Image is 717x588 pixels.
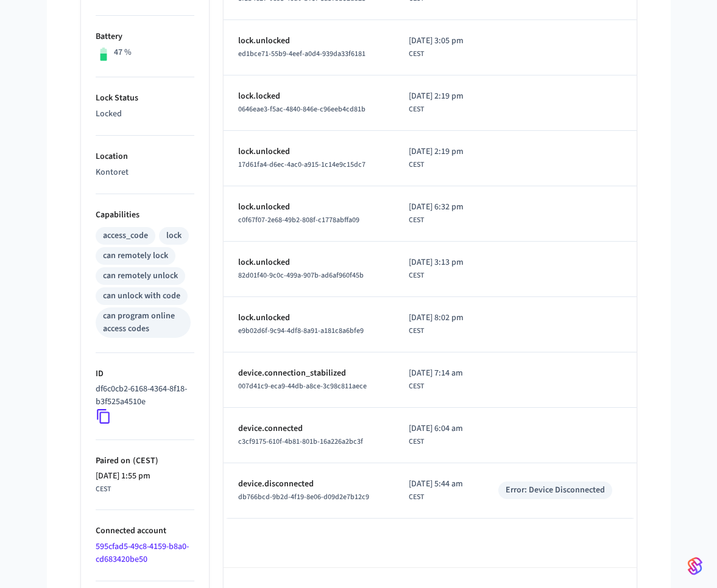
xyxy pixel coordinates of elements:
[409,104,424,115] span: CEST
[409,201,464,226] div: Europe/Stockholm
[238,270,364,281] span: 82d01f40-9c0c-499a-907b-ad6af960f45b
[238,367,380,380] p: device.connection_stabilized
[130,455,158,467] span: ( CEST )
[166,229,182,242] div: lock
[409,90,464,103] span: [DATE] 2:19 pm
[238,145,380,158] p: lock.unlocked
[409,436,424,447] span: CEST
[409,35,464,47] span: [DATE] 3:05 pm
[409,326,424,337] span: CEST
[409,367,463,380] span: [DATE] 7:14 am
[238,326,364,336] span: e9b02d6f-9c94-4df8-8a91-a181c8a6bfe9
[688,556,702,576] img: SeamLogoGradient.69752ec5.svg
[238,159,366,170] span: 17d61fa4-d6ec-4ac0-a915-1c14e9c15dc7
[409,312,464,337] div: Europe/Stockholm
[96,368,194,380] p: ID
[238,201,380,214] p: lock.unlocked
[238,312,380,324] p: lock.unlocked
[96,209,194,222] p: Capabilities
[409,145,464,158] span: [DATE] 2:19 pm
[96,525,194,537] p: Connected account
[96,484,111,495] span: CEST
[238,478,380,491] p: device.disconnected
[409,90,464,115] div: Europe/Stockholm
[238,49,366,59] span: ed1bce71-55b9-4eef-a0d4-939da33f6181
[238,90,380,103] p: lock.locked
[96,92,194,105] p: Lock Status
[238,104,366,114] span: 0646eae3-f5ac-4840-846e-c96eeb4cd81b
[96,455,194,467] p: Paired on
[96,470,150,483] span: [DATE] 1:55 pm
[103,229,148,242] div: access_code
[409,256,464,281] div: Europe/Stockholm
[409,422,463,447] div: Europe/Stockholm
[409,201,464,214] span: [DATE] 6:32 pm
[103,290,180,303] div: can unlock with code
[96,470,150,495] div: Europe/Stockholm
[409,422,463,435] span: [DATE] 6:04 am
[409,478,463,491] span: [DATE] 5:44 am
[409,381,424,392] span: CEST
[238,215,359,225] span: c0f67f07-2e68-49b2-808f-c1778abffa09
[238,35,380,47] p: lock.unlocked
[103,310,183,335] div: can program online access codes
[409,367,463,392] div: Europe/Stockholm
[96,166,194,179] p: Kontoret
[409,256,464,269] span: [DATE] 3:13 pm
[238,492,369,502] span: db766bcd-9b2d-4f19-8e06-d09d2e7b12c9
[409,215,424,226] span: CEST
[409,49,424,60] span: CEST
[409,270,424,281] span: CEST
[114,46,132,59] p: 47 %
[409,35,464,60] div: Europe/Stockholm
[96,108,194,121] p: Locked
[238,436,363,447] span: c3cf9175-610f-4b81-801b-16a226a2bc3f
[96,383,189,408] p: df6c0cb2-6168-4364-8f18-b3f525a4510e
[409,478,463,503] div: Europe/Stockholm
[96,150,194,163] p: Location
[238,422,380,435] p: device.connected
[103,250,168,262] div: can remotely lock
[103,270,178,282] div: can remotely unlock
[409,312,464,324] span: [DATE] 8:02 pm
[409,145,464,170] div: Europe/Stockholm
[96,30,194,43] p: Battery
[506,484,605,497] div: Error: Device Disconnected
[96,541,189,565] a: 595cfad5-49c8-4159-b8a0-cd683420be50
[238,381,367,391] span: 007d41c9-eca9-44db-a8ce-3c98c811aece
[409,159,424,170] span: CEST
[238,256,380,269] p: lock.unlocked
[409,492,424,503] span: CEST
